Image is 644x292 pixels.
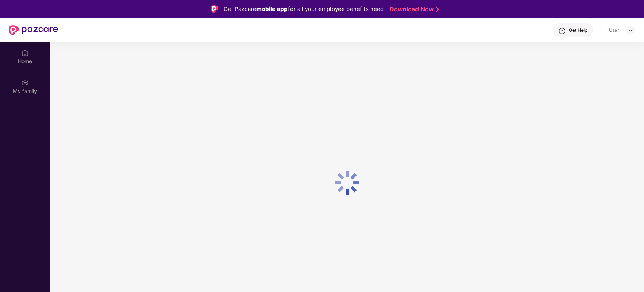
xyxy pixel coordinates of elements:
img: Logo [211,5,218,13]
img: svg+xml;base64,PHN2ZyB3aWR0aD0iMjAiIGhlaWdodD0iMjAiIHZpZXdCb3g9IjAgMCAyMCAyMCIgZmlsbD0ibm9uZSIgeG... [21,79,29,87]
img: svg+xml;base64,PHN2ZyBpZD0iSGVscC0zMngzMiIgeG1sbnM9Imh0dHA6Ly93d3cudzMub3JnLzIwMDAvc3ZnIiB3aWR0aD... [558,27,566,35]
img: New Pazcare Logo [9,25,58,35]
img: svg+xml;base64,PHN2ZyBpZD0iSG9tZSIgeG1sbnM9Imh0dHA6Ly93d3cudzMub3JnLzIwMDAvc3ZnIiB3aWR0aD0iMjAiIG... [21,49,29,57]
div: Get Pazcare for all your employee benefits need [224,5,384,14]
img: svg+xml;base64,PHN2ZyBpZD0iRHJvcGRvd24tMzJ4MzIiIHhtbG5zPSJodHRwOi8vd3d3LnczLm9yZy8yMDAwL3N2ZyIgd2... [627,27,633,33]
div: User [609,27,619,33]
a: Download Now [389,5,437,13]
strong: mobile app [256,5,288,12]
img: Stroke [436,5,439,13]
div: Get Help [569,27,587,33]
